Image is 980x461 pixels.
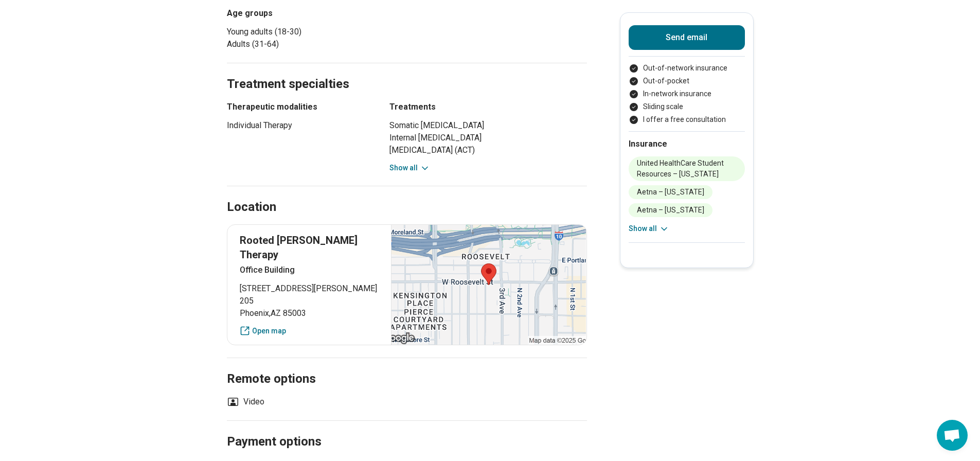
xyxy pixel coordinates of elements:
[629,185,712,199] li: Aetna – [US_STATE]
[227,346,587,388] h2: Remote options
[227,7,403,20] h3: Age groups
[629,203,712,217] li: Aetna – [US_STATE]
[629,114,745,125] li: I offer a free consultation
[240,233,379,262] p: Rooted [PERSON_NAME] Therapy
[227,119,371,132] li: Individual Therapy
[937,420,968,451] div: Open chat
[240,295,379,307] span: 205
[629,63,745,125] ul: Payment options
[629,138,745,150] h2: Insurance
[629,88,745,99] li: In-network insurance
[389,119,587,132] li: Somatic [MEDICAL_DATA]
[227,199,276,216] h2: Location
[389,163,430,173] button: Show all
[389,144,587,156] li: [MEDICAL_DATA] (ACT)
[629,25,745,50] button: Send email
[240,264,379,276] p: Office Building
[227,26,403,38] li: Young adults (18-30)
[227,38,403,50] li: Adults (31-64)
[629,223,669,234] button: Show all
[389,101,587,113] h3: Treatments
[227,396,264,408] li: Video
[227,409,587,451] h2: Payment options
[629,63,745,74] li: Out-of-network insurance
[629,101,745,112] li: Sliding scale
[240,282,379,295] span: [STREET_ADDRESS][PERSON_NAME]
[389,132,587,144] li: Internal [MEDICAL_DATA]
[227,101,371,113] h3: Therapeutic modalities
[240,307,379,320] span: Phoenix , AZ 85003
[629,76,745,86] li: Out-of-pocket
[629,156,745,181] li: United HealthCare Student Resources – [US_STATE]
[227,51,587,93] h2: Treatment specialties
[240,326,379,336] a: Open map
